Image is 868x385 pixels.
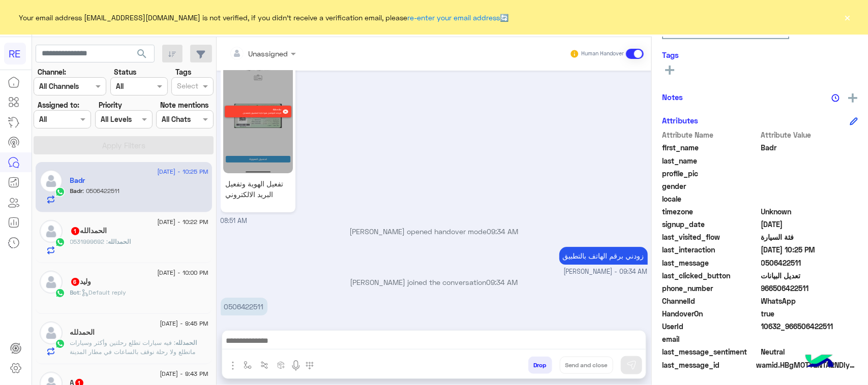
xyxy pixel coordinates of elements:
[70,187,83,195] span: Badr
[221,217,248,224] span: 08:51 AM
[221,47,295,212] a: تفعيل الهوية وتفعيل البريد الالكتروني
[108,238,131,245] span: الحمدالله
[761,321,858,332] span: 10632_966506422511
[662,219,759,230] span: signup_date
[761,270,858,281] span: تعديل البيانات
[662,206,759,217] span: timezone
[40,271,63,294] img: defaultAdmin.png
[55,187,65,197] img: WhatsApp
[70,277,92,286] h5: وليد
[761,194,858,204] span: null
[662,116,698,125] h6: Attributes
[761,142,858,153] span: Badr
[662,308,759,319] span: HandoverOn
[662,296,759,306] span: ChannelId
[40,322,63,344] img: defaultAdmin.png
[34,136,214,154] button: Apply Filters
[848,93,857,103] img: add
[761,283,858,294] span: 966506422511
[157,167,208,176] span: [DATE] - 10:25 PM
[55,339,65,349] img: WhatsApp
[83,187,120,195] span: 0506422511
[761,308,858,319] span: true
[756,360,858,370] span: wamid.HBgMOTY2NTA2NDIyNTExFQIAEhgUM0EzRTQ3Q0UwODU2QjY1QzQ1OUUA
[761,346,858,357] span: 0
[99,100,122,110] label: Priority
[564,267,648,277] span: [PERSON_NAME] - 09:34 AM
[176,339,197,346] span: الحمدلله
[626,360,637,370] img: send message
[662,346,759,357] span: last_message_sentiment
[244,361,252,369] img: select flow
[175,67,191,77] label: Tags
[306,362,314,370] img: make a call
[55,237,65,247] img: WhatsApp
[80,288,127,296] span: : Default reply
[662,194,759,204] span: locale
[843,12,853,22] button: ×
[157,217,208,227] span: [DATE] - 10:22 PM
[662,258,759,268] span: last_message
[160,319,208,328] span: [DATE] - 9:45 PM
[528,357,552,374] button: Drop
[38,67,66,77] label: Channel:
[487,227,519,236] span: 09:34 AM
[160,100,208,110] label: Note mentions
[662,168,759,179] span: profile_pic
[662,50,858,59] h6: Tags
[662,244,759,255] span: last_interaction
[38,100,79,110] label: Assigned to:
[761,206,858,217] span: Unknown
[559,247,648,265] p: 10/9/2025, 9:34 AM
[662,142,759,153] span: first_name
[221,226,648,237] p: [PERSON_NAME] opened handover mode
[19,12,509,23] span: Your email address [EMAIL_ADDRESS][DOMAIN_NAME] is not verified, if you didn't receive a verifica...
[408,13,500,22] a: re-enter your email address
[487,278,518,286] span: 09:34 AM
[223,50,293,173] img: 31635536102704447.jpg
[662,92,683,102] h6: Notes
[662,130,759,140] span: Attribute Name
[70,339,196,356] span: فيه سيارات تطلع رحلتين وأكثر وسيارات ماتطلع ولا رحلة نوقف بالساعات في مطار المدينة
[4,43,26,65] div: RE
[40,220,63,243] img: defaultAdmin.png
[260,361,268,369] img: Trigger scenario
[70,328,95,337] h5: الحمدلله
[70,176,85,185] h5: Badr
[157,268,208,277] span: [DATE] - 10:00 PM
[662,321,759,332] span: UserId
[227,360,239,372] img: send attachment
[71,227,79,235] span: 1
[240,357,256,373] button: select flow
[223,176,293,202] p: تفعيل الهوية وتفعيل البريد الالكتروني
[761,244,858,255] span: 2025-09-10T19:25:22.903Z
[175,80,198,93] div: Select
[662,270,759,281] span: last_clicked_button
[761,334,858,344] span: null
[802,344,837,380] img: hulul-logo.png
[55,288,65,298] img: WhatsApp
[761,258,858,268] span: 0506422511
[221,277,648,287] p: [PERSON_NAME] joined the conversation
[70,288,80,296] span: Bot
[160,369,208,378] span: [DATE] - 9:43 PM
[761,232,858,242] span: فئة السيارة
[40,170,63,192] img: defaultAdmin.png
[136,48,148,60] span: search
[662,283,759,294] span: phone_number
[273,357,290,373] button: create order
[256,357,273,373] button: Trigger scenario
[560,357,613,374] button: Send and close
[290,360,302,372] img: send voice note
[831,94,840,102] img: notes
[221,298,267,315] p: 10/9/2025, 10:25 PM
[761,181,858,191] span: null
[130,45,155,67] button: search
[662,181,759,191] span: gender
[662,334,759,344] span: email
[662,155,759,166] span: last_name
[70,238,108,245] span: 0531999692
[662,360,754,370] span: last_message_id
[71,278,79,286] span: 6
[70,227,107,235] h5: الحمدالله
